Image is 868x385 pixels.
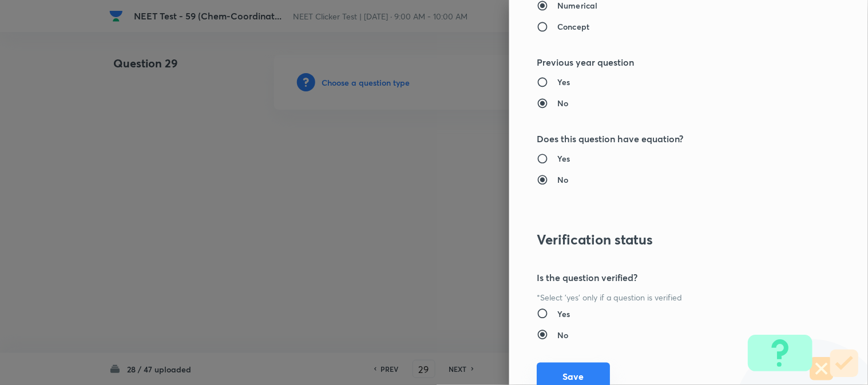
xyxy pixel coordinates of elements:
h6: No [557,329,568,341]
h5: Does this question have equation? [537,132,802,146]
h6: No [557,174,568,186]
h6: Yes [557,153,570,165]
h6: No [557,97,568,109]
h6: Yes [557,308,570,320]
h5: Previous year question [537,55,802,69]
h6: Yes [557,76,570,88]
h6: Concept [557,21,589,33]
h5: Is the question verified? [537,271,802,284]
p: *Select 'yes' only if a question is verified [537,291,802,303]
h3: Verification status [537,231,802,248]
